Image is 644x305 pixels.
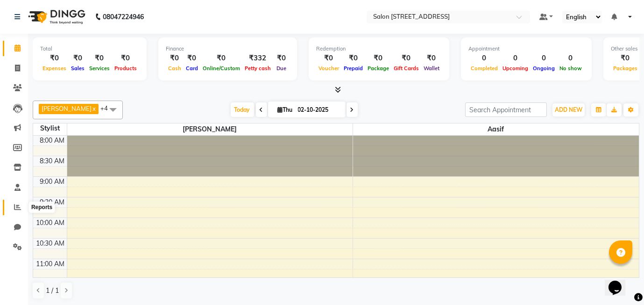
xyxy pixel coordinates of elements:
[184,65,200,72] span: Card
[552,103,585,116] button: ADD NEW
[531,53,557,64] div: 0
[531,65,557,72] span: Ongoing
[35,239,67,248] div: 10:30 AM
[555,106,582,113] span: ADD NEW
[273,53,290,64] div: ₹0
[112,53,139,64] div: ₹0
[92,105,96,112] a: x
[468,65,500,72] span: Completed
[38,136,67,145] div: 8:00 AM
[365,65,391,72] span: Package
[421,65,442,72] span: Wallet
[316,65,341,72] span: Voucher
[500,53,531,64] div: 0
[242,65,273,72] span: Petty cash
[166,45,290,53] div: Finance
[103,4,144,30] b: 08047224946
[465,102,547,117] input: Search Appointment
[166,65,184,72] span: Cash
[87,65,112,72] span: Services
[341,53,365,64] div: ₹0
[46,286,59,296] span: 1 / 1
[42,105,92,112] span: [PERSON_NAME]
[184,53,200,64] div: ₹0
[557,65,584,72] span: No show
[38,156,67,166] div: 8:30 AM
[231,102,254,117] span: Today
[87,53,112,64] div: ₹0
[69,65,87,72] span: Sales
[391,65,421,72] span: Gift Cards
[38,197,67,207] div: 9:30 AM
[274,65,289,72] span: Due
[100,104,115,112] span: +4
[166,53,184,64] div: ₹0
[200,65,242,72] span: Online/Custom
[468,45,584,53] div: Appointment
[500,65,531,72] span: Upcoming
[391,53,421,64] div: ₹0
[316,45,442,53] div: Redemption
[605,268,635,296] iframe: chat widget
[611,53,640,64] div: ₹0
[557,53,584,64] div: 0
[365,53,391,64] div: ₹0
[33,123,67,133] div: Stylist
[40,45,139,53] div: Total
[38,177,67,187] div: 9:00 AM
[24,4,88,30] img: logo
[316,53,341,64] div: ₹0
[40,53,69,64] div: ₹0
[40,65,69,72] span: Expenses
[35,259,67,269] div: 11:00 AM
[276,106,295,113] span: Thu
[295,103,342,117] input: 2025-10-02
[341,65,365,72] span: Prepaid
[242,53,273,64] div: ₹332
[611,65,640,72] span: Packages
[200,53,242,64] div: ₹0
[69,53,87,64] div: ₹0
[468,53,500,64] div: 0
[353,123,639,135] span: Aasif
[35,218,67,228] div: 10:00 AM
[29,202,55,213] div: Reports
[421,53,442,64] div: ₹0
[67,123,353,135] span: [PERSON_NAME]
[112,65,139,72] span: Products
